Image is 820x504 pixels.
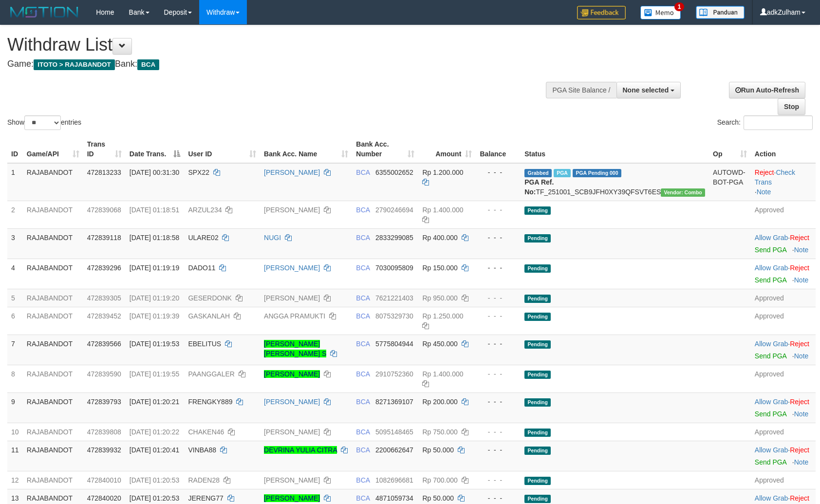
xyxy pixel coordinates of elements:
span: Rp 1.250.000 [422,312,463,320]
span: PAANGGALER [188,370,234,378]
select: Showentries [24,115,61,130]
button: None selected [616,82,681,98]
span: Copy 8271369107 to clipboard [375,398,413,406]
span: [DATE] 01:20:53 [130,476,179,484]
div: PGA Site Balance / [546,82,616,98]
span: Copy 7030095809 to clipboard [375,264,413,272]
div: - - - [480,311,517,321]
th: Date Trans.: activate to sort column descending [126,135,185,163]
span: Pending [524,371,551,379]
td: Approved [751,471,816,489]
a: Allow Grab [755,494,788,502]
th: Action [751,135,816,163]
span: Marked by adkdaniel [554,169,571,177]
span: ARZUL234 [188,206,222,214]
a: Send PGA [755,276,786,284]
span: [DATE] 01:19:20 [130,294,179,302]
span: BCA [356,312,370,320]
th: Bank Acc. Name: activate to sort column ascending [260,135,352,163]
div: - - - [480,233,517,243]
a: [PERSON_NAME] [264,168,320,176]
a: Allow Grab [755,234,788,242]
span: 472839068 [87,206,121,214]
th: Op: activate to sort column ascending [709,135,751,163]
span: BCA [356,206,370,214]
span: FRENGKY889 [188,398,232,406]
label: Search: [717,115,813,130]
span: Rp 50.000 [422,494,454,502]
span: Copy 2200662647 to clipboard [375,446,413,454]
span: VINBA88 [188,446,216,454]
span: Pending [524,398,551,407]
a: Allow Grab [755,264,788,272]
span: Rp 700.000 [422,476,457,484]
a: Reject [755,168,774,176]
span: BCA [356,294,370,302]
th: User ID: activate to sort column ascending [184,135,260,163]
span: · [755,264,790,272]
span: BCA [356,264,370,272]
td: · · [751,163,816,201]
a: [PERSON_NAME] [264,294,320,302]
a: Send PGA [755,246,786,254]
a: [PERSON_NAME] [264,264,320,272]
a: Reject [790,398,809,406]
span: [DATE] 01:18:51 [130,206,179,214]
span: Pending [524,295,551,303]
td: AUTOWD-BOT-PGA [709,163,751,201]
a: Reject [790,340,809,348]
img: Button%20Memo.svg [640,6,681,19]
td: RAJABANDOT [23,289,83,307]
span: GESERDONK [188,294,231,302]
a: Check Trans [755,168,795,186]
td: 7 [7,335,23,365]
th: Status [521,135,709,163]
span: Copy 2833299085 to clipboard [375,234,413,242]
td: · [751,335,816,365]
span: BCA [356,370,370,378]
span: BCA [137,59,159,70]
td: RAJABANDOT [23,201,83,228]
td: RAJABANDOT [23,163,83,201]
span: Pending [524,206,551,215]
td: 3 [7,228,23,259]
td: Approved [751,289,816,307]
a: [PERSON_NAME] [264,494,320,502]
a: Stop [778,98,805,115]
span: Grabbed [524,169,552,177]
span: [DATE] 01:19:53 [130,340,179,348]
a: Send PGA [755,352,786,360]
span: Rp 450.000 [422,340,457,348]
span: ULARE02 [188,234,218,242]
td: · [751,392,816,423]
a: [PERSON_NAME] [264,428,320,436]
span: RADEN28 [188,476,220,484]
span: GASKANLAH [188,312,230,320]
a: Send PGA [755,410,786,418]
a: Send PGA [755,458,786,466]
a: Run Auto-Refresh [729,82,805,98]
th: Bank Acc. Number: activate to sort column ascending [352,135,418,163]
b: PGA Ref. No: [524,178,554,196]
span: None selected [623,86,669,94]
a: Reject [790,234,809,242]
div: - - - [480,205,517,215]
span: BCA [356,476,370,484]
span: Copy 7621221403 to clipboard [375,294,413,302]
span: EBELITUS [188,340,221,348]
a: Reject [790,446,809,454]
span: · [755,340,790,348]
span: BCA [356,446,370,454]
a: Note [794,410,809,418]
td: RAJABANDOT [23,228,83,259]
td: 8 [7,365,23,392]
span: 472839793 [87,398,121,406]
td: RAJABANDOT [23,392,83,423]
div: - - - [480,493,517,503]
span: DADO11 [188,264,215,272]
span: JERENG77 [188,494,223,502]
span: 472839452 [87,312,121,320]
span: 472839118 [87,234,121,242]
span: Copy 6355002652 to clipboard [375,168,413,176]
span: BCA [356,168,370,176]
